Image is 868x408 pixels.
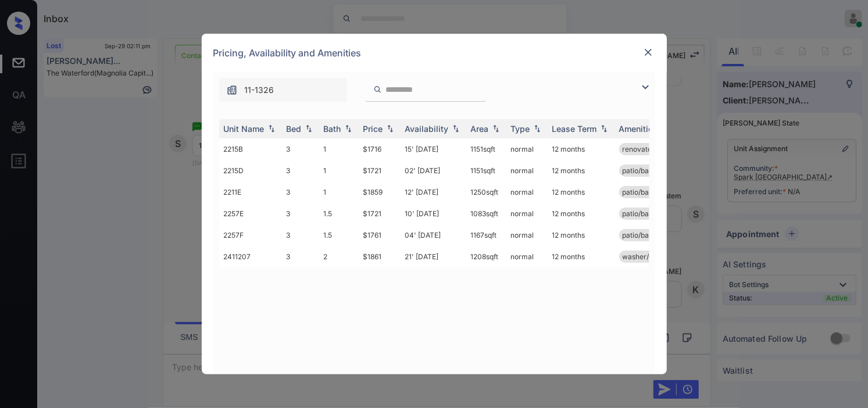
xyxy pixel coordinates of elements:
td: 12 months [548,246,615,267]
td: $1721 [359,160,401,181]
img: close [642,46,654,58]
div: Amenities [619,124,658,134]
td: 1.5 [319,203,359,224]
img: sorting [384,125,396,133]
td: $1761 [359,224,401,246]
div: Bath [324,124,341,134]
img: icon-zuma [373,84,382,95]
td: 21' [DATE] [401,246,466,267]
td: 2 [319,246,359,267]
div: Pricing, Availability and Amenities [202,34,667,72]
td: $1861 [359,246,401,267]
span: patio/balcony [623,231,667,239]
img: sorting [266,125,277,133]
td: 12 months [548,203,615,224]
div: Type [511,124,530,134]
td: normal [506,224,548,246]
td: 3 [282,246,319,267]
span: patio/balcony [623,209,667,218]
td: 1.5 [319,224,359,246]
img: sorting [531,125,543,133]
img: sorting [598,125,610,133]
td: 12 months [548,181,615,203]
td: 1250 sqft [466,181,506,203]
div: Availability [405,124,449,134]
span: washer/dryer [623,252,667,261]
td: $1859 [359,181,401,203]
td: 1167 sqft [466,224,506,246]
td: 12 months [548,138,615,160]
span: patio/balcony [623,188,667,196]
span: 11-1326 [245,84,274,96]
td: normal [506,138,548,160]
td: 3 [282,181,319,203]
td: 3 [282,138,319,160]
td: 10' [DATE] [401,203,466,224]
td: normal [506,181,548,203]
span: renovated [623,145,656,153]
td: 2257F [219,224,282,246]
div: Lease Term [552,124,597,134]
td: $1721 [359,203,401,224]
div: Unit Name [224,124,265,134]
td: 2411207 [219,246,282,267]
div: Bed [287,124,302,134]
td: 12' [DATE] [401,181,466,203]
td: normal [506,246,548,267]
td: normal [506,203,548,224]
td: 15' [DATE] [401,138,466,160]
td: 1208 sqft [466,246,506,267]
td: 2215D [219,160,282,181]
td: 3 [282,160,319,181]
img: sorting [342,125,354,133]
td: 1 [319,160,359,181]
span: patio/balcony [623,166,667,175]
td: 1151 sqft [466,138,506,160]
td: 12 months [548,160,615,181]
img: sorting [490,125,502,133]
div: Price [363,124,383,134]
td: 1 [319,181,359,203]
td: 04' [DATE] [401,224,466,246]
td: 2215B [219,138,282,160]
td: 12 months [548,224,615,246]
div: Area [471,124,489,134]
td: 1 [319,138,359,160]
td: 1083 sqft [466,203,506,224]
td: $1716 [359,138,401,160]
td: 1151 sqft [466,160,506,181]
img: sorting [450,125,462,133]
img: icon-zuma [638,80,652,94]
td: 3 [282,203,319,224]
td: 2257E [219,203,282,224]
td: 3 [282,224,319,246]
td: normal [506,160,548,181]
img: sorting [303,125,315,133]
td: 02' [DATE] [401,160,466,181]
img: icon-zuma [226,84,238,96]
td: 2211E [219,181,282,203]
